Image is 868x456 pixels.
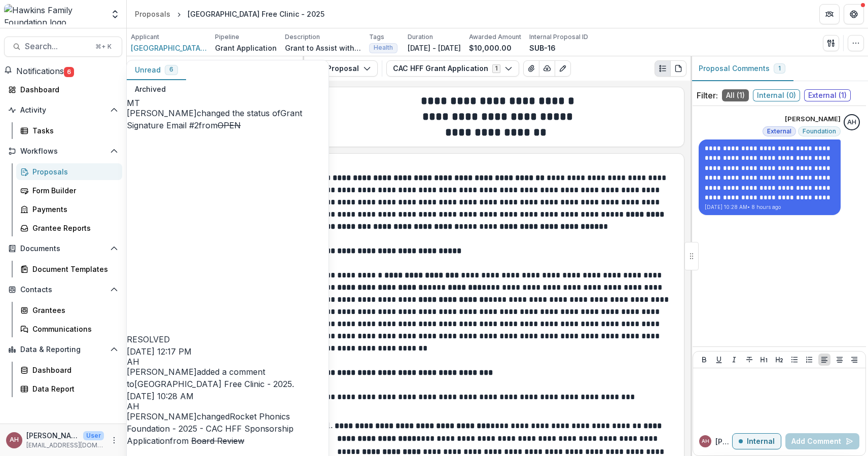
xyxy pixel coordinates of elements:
button: Notifications6 [4,65,74,77]
span: 6 [64,67,74,77]
span: RESOLVED [127,334,170,344]
div: Document Templates [32,264,114,274]
p: Awarded Amount [469,32,521,42]
button: Italicize [728,354,740,366]
span: Internal ( 0 ) [753,89,800,101]
button: Open Activity [4,102,122,118]
span: Search... [25,42,89,51]
div: Proposals [32,166,114,177]
a: Grantee Reports [16,220,122,236]
p: [EMAIL_ADDRESS][DOMAIN_NAME] [26,441,104,450]
p: [PERSON_NAME] [26,430,79,441]
button: Edit as form [555,60,571,77]
p: Grant Application [215,43,277,53]
div: Angela Hawkins [10,437,19,443]
div: Dashboard [32,365,114,375]
p: Filter: [697,89,718,101]
button: Proposal [308,60,378,77]
div: Tasks [32,125,114,136]
a: Payments [16,201,122,218]
div: Angela Hawkins [702,439,709,444]
p: Tags [369,32,384,42]
button: PDF view [670,60,686,77]
a: Tasks [16,122,122,139]
s: Board Review [191,436,244,446]
button: View Attached Files [523,60,539,77]
span: [PERSON_NAME] [127,411,197,422]
div: Payments [32,204,114,215]
img: Hawkins Family Foundation logo [4,4,104,24]
button: Bold [698,354,710,366]
button: Ordered List [803,354,815,366]
span: Activity [20,106,106,115]
p: [DATE] 12:17 PM [127,345,329,358]
button: Align Left [818,354,830,366]
span: Contacts [20,286,106,294]
div: Angela Hawkins [127,402,329,410]
div: Angela Hawkins [127,358,329,366]
p: added a comment to . [127,366,329,390]
div: Dashboard [20,84,114,95]
button: CAC HFF Grant Application1 [386,60,519,77]
a: [GEOGRAPHIC_DATA] Free Clinic - 2025 [134,379,292,389]
a: Rocket Phonics Foundation - 2025 - CAC HFF Sponsorship Application [127,411,294,446]
span: All ( 1 ) [722,89,749,101]
p: $10,000.00 [469,43,512,53]
p: Duration [408,32,433,42]
a: [GEOGRAPHIC_DATA] Free Clinic [131,43,207,53]
span: External ( 1 ) [804,89,851,101]
button: Open Workflows [4,143,122,159]
p: Internal Proposal ID [529,32,588,42]
span: [PERSON_NAME] [127,108,197,118]
p: Description [285,32,320,42]
div: Maurice Taylor [127,99,329,107]
p: Pipeline [215,32,239,42]
div: Angela Hawkins [847,119,856,126]
a: Document Templates [16,261,122,277]
button: Open Contacts [4,282,122,298]
span: Health [374,44,393,51]
span: Foundation [803,128,836,135]
div: [GEOGRAPHIC_DATA] Free Clinic - 2025 [188,9,324,19]
a: Grantees [16,302,122,319]
p: [DATE] 10:28 AM [127,390,329,402]
div: Form Builder [32,185,114,196]
button: Add Comment [785,433,859,449]
button: Align Center [834,354,846,366]
div: Communications [32,324,114,334]
span: External [767,128,791,135]
p: User [83,431,104,440]
button: Align Right [848,354,860,366]
p: SUB-16 [529,43,556,53]
span: Notifications [16,66,64,76]
a: Communications [16,321,122,337]
button: Underline [713,354,725,366]
a: Dashboard [16,362,122,378]
p: [PERSON_NAME] [715,436,732,447]
div: Proposals [135,9,170,19]
a: Form Builder [16,182,122,199]
a: Proposals [16,163,122,180]
div: Grantees [32,305,114,315]
button: Open Documents [4,240,122,257]
button: Internal [732,433,781,449]
a: Proposals [131,7,174,21]
span: [PERSON_NAME] [127,367,197,377]
button: Bullet List [788,354,801,366]
button: Plaintext view [655,60,671,77]
div: Data Report [32,383,114,394]
button: Proposal Comments [691,56,793,81]
p: Internal [747,437,775,446]
div: ⌘ + K [93,41,114,52]
p: [DATE] - [DATE] [408,43,461,53]
button: Open entity switcher [108,4,122,24]
span: Workflows [20,147,106,156]
a: Data Report [16,380,122,397]
span: 6 [169,66,173,73]
button: Partners [819,4,840,24]
div: Grantee Reports [32,223,114,233]
button: Get Help [844,4,864,24]
button: Heading 1 [758,354,770,366]
span: Data & Reporting [20,345,106,354]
